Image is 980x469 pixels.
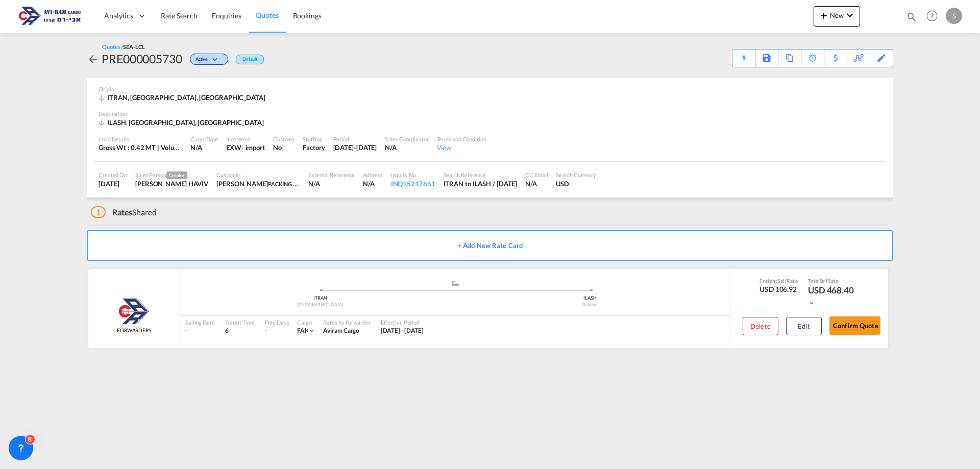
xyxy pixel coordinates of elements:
[391,171,435,179] div: Inquiry No.
[297,318,316,326] div: Cargo
[99,110,881,117] div: Destination
[102,43,145,51] div: Quotes /SEA-LCL
[185,327,215,335] div: -
[333,135,377,143] div: Period
[99,118,266,127] div: ILASH, Ashdod, Middle East
[190,135,218,143] div: Cargo Type
[99,179,127,188] div: 25 Sep 2025
[923,7,941,24] span: Help
[241,143,265,152] div: - import
[135,179,208,188] div: SARY HAVIV
[99,135,182,143] div: Load Details
[91,206,106,218] span: 1
[185,302,455,308] div: [GEOGRAPHIC_DATA]
[906,11,917,27] div: icon-magnify
[363,179,382,188] div: N/A
[210,57,223,63] md-icon: icon-chevron-down
[185,318,215,326] div: Sailing Date
[135,171,208,179] div: Sales Person
[391,179,435,188] div: INQ15217861
[777,278,786,284] span: Sell
[185,295,455,302] div: ITRAN
[556,179,596,188] div: USD
[303,135,325,143] div: Stuffing
[190,143,218,152] div: N/A
[323,318,370,326] div: Rates by Forwarder
[99,93,268,102] div: ITRAN, Ravenna, Europe
[759,284,798,294] div: USD 106.92
[444,179,518,188] div: ITRAN to ILASH / 25 Sep 2025
[87,51,102,67] div: icon-arrow-left
[381,327,424,334] span: [DATE] - [DATE]
[216,179,300,188] div: RON EREZ
[236,55,264,64] div: Default
[87,230,893,261] button: + Add New Rate Card
[455,295,725,302] div: ILASH
[102,51,182,67] div: PRE000005730
[303,143,325,152] div: Factory Stuffing
[808,284,859,309] div: USD 468.40
[308,327,315,334] md-icon: icon-chevron-down
[182,51,231,67] div: Change Status Here
[308,179,355,188] div: N/A
[225,318,255,326] div: Transit Time
[808,300,815,307] md-icon: icon-chevron-down
[759,277,798,284] div: Freight Rate
[829,316,880,335] button: Confirm Quote
[268,180,305,188] span: PACKING 2100
[844,9,856,21] md-icon: icon-chevron-down
[946,8,962,24] div: S
[738,50,750,59] div: Quote PDF is not available at this time
[265,318,289,326] div: Free Days
[123,43,144,50] span: SEA-LCL
[363,171,382,179] div: Address
[525,179,548,188] div: N/A
[449,281,461,286] md-icon: assets/icons/custom/ship-fill.svg
[525,171,548,179] div: CC Email
[99,171,127,179] div: Created On
[195,56,210,66] span: Active
[225,327,255,335] div: 6
[99,143,182,152] div: Gross Wt : 0.42 MT | Volumetric Wt : 1.98 CBM | Chargeable Wt : 1.98 W/M
[786,317,822,335] button: Edit
[293,11,322,20] span: Bookings
[107,93,265,102] span: ITRAN, [GEOGRAPHIC_DATA], [GEOGRAPHIC_DATA]
[755,50,778,67] div: Save As Template
[308,171,355,179] div: External Reference
[15,5,84,28] img: 166978e0a5f911edb4280f3c7a976193.png
[333,143,377,152] div: 30 Sep 2025
[216,171,300,179] div: Customer
[437,135,486,143] div: Terms and Condition
[297,327,309,334] span: FAK
[119,299,150,324] img: Aviram
[166,171,187,179] span: Creator
[323,327,359,334] span: Aviram Cargo
[556,171,596,179] div: Search Currency
[256,11,278,19] span: Quotes
[273,143,295,152] div: No
[117,327,151,334] span: FORWARDERS
[212,11,241,20] span: Enquiries
[444,171,518,179] div: Search Reference
[323,327,370,335] div: Aviram Cargo
[226,143,241,152] div: EXW
[265,327,267,335] div: -
[808,277,859,284] div: Total Rate
[104,11,133,21] span: Analytics
[385,135,428,143] div: Sales Coordinator
[738,51,750,59] md-icon: icon-download
[381,327,424,335] div: 01 Sep 2025 - 30 Sep 2025
[820,278,828,284] span: Sell
[99,85,881,93] div: Origin
[814,6,860,27] button: icon-plus 400-fgNewicon-chevron-down
[87,53,99,65] md-icon: icon-arrow-left
[273,135,295,143] div: Customs
[91,207,157,218] div: Shared
[381,318,424,326] div: Effective Period
[161,11,198,20] span: Rate Search
[743,317,778,335] button: Delete
[226,135,265,143] div: Incoterms
[112,207,133,217] span: Rates
[385,143,428,152] div: N/A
